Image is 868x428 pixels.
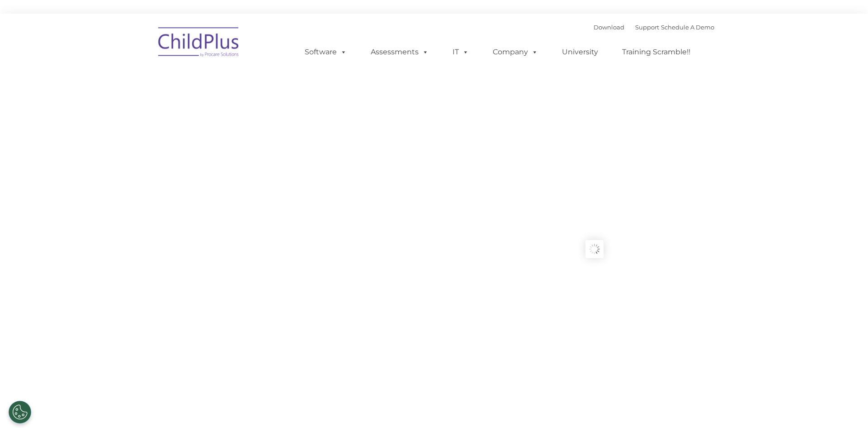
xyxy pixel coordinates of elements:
[613,43,699,61] a: Training Scramble!!
[296,43,356,61] a: Software
[484,43,547,61] a: Company
[362,43,438,61] a: Assessments
[154,21,244,66] img: ChildPlus by Procare Solutions
[661,24,714,31] a: Schedule A Demo
[443,43,478,61] a: IT
[9,401,31,423] button: Cookies Settings
[553,43,607,61] a: University
[635,24,659,31] a: Support
[594,24,714,31] font: |
[594,24,624,31] a: Download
